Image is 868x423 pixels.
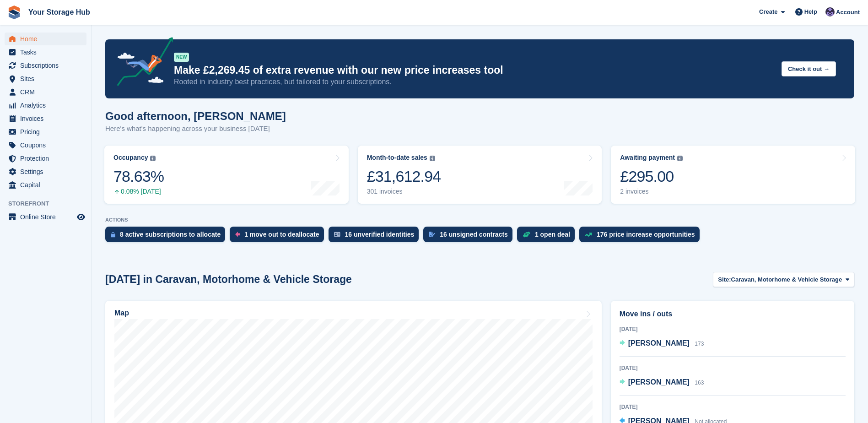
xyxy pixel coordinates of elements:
[105,124,286,134] p: Here's what's happening across your business [DATE]
[620,325,846,333] div: [DATE]
[5,179,86,191] a: menu
[358,146,602,204] a: Month-to-date sales £31,612.94 301 invoices
[111,232,115,238] img: active_subscription_to_allocate_icon-d502201f5373d7db506a760aba3b589e785aa758c864c3986d89f69b8ff3...
[782,61,836,76] button: Check it out →
[230,227,328,247] a: 1 move out to deallocate
[367,188,441,195] div: 301 invoices
[8,199,91,208] span: Storefront
[20,139,75,152] span: Coupons
[20,99,75,112] span: Analytics
[150,156,156,161] img: icon-info-grey-7440780725fd019a000dd9b08b2336e03edf1995a4989e88bcd33f0948082b44.svg
[597,231,695,238] div: 176 price increase opportunities
[25,5,94,20] a: Your Storage Hub
[713,272,854,287] button: Site: Caravan, Motorhome & Vehicle Storage
[677,156,683,161] img: icon-info-grey-7440780725fd019a000dd9b08b2336e03edf1995a4989e88bcd33f0948082b44.svg
[244,231,319,238] div: 1 move out to deallocate
[114,309,129,317] h2: Map
[5,152,86,165] a: menu
[105,273,352,286] h2: [DATE] in Caravan, Motorhome & Vehicle Storage
[695,380,704,386] span: 163
[20,125,75,138] span: Pricing
[20,59,75,72] span: Subscriptions
[113,167,164,186] div: 78.63%
[104,146,349,204] a: Occupancy 78.63% 0.08% [DATE]
[611,146,855,204] a: Awaiting payment £295.00 2 invoices
[759,7,777,16] span: Create
[429,232,435,237] img: contract_signature_icon-13c848040528278c33f63329250d36e43548de30e8caae1d1a13099fd9432cc5.svg
[235,232,240,237] img: move_outs_to_deallocate_icon-f764333ba52eb49d3ac5e1228854f67142a1ed5810a6f6cc68b1a99e826820c5.svg
[120,231,221,238] div: 8 active subscriptions to allocate
[5,86,86,98] a: menu
[367,154,427,162] div: Month-to-date sales
[20,112,75,125] span: Invoices
[695,341,704,347] span: 173
[620,364,846,372] div: [DATE]
[5,139,86,152] a: menu
[20,86,75,98] span: CRM
[20,211,75,223] span: Online Store
[620,188,683,195] div: 2 invoices
[5,112,86,125] a: menu
[5,33,86,45] a: menu
[5,72,86,85] a: menu
[620,167,683,186] div: £295.00
[620,403,846,411] div: [DATE]
[20,165,75,178] span: Settings
[345,231,415,238] div: 16 unverified identities
[329,227,424,247] a: 16 unverified identities
[105,110,286,122] h1: Good afternoon, [PERSON_NAME]
[423,227,517,247] a: 16 unsigned contracts
[20,46,75,59] span: Tasks
[5,211,86,223] a: menu
[620,338,704,350] a: [PERSON_NAME] 173
[523,231,530,238] img: deal-1b604bf984904fb50ccaf53a9ad4b4a5d6e5aea283cecdc64d6e3604feb123c2.svg
[430,156,435,161] img: icon-info-grey-7440780725fd019a000dd9b08b2336e03edf1995a4989e88bcd33f0948082b44.svg
[75,211,86,222] a: Preview store
[20,33,75,45] span: Home
[105,217,854,223] p: ACTIONS
[20,179,75,191] span: Capital
[620,377,704,389] a: [PERSON_NAME] 163
[731,275,842,284] span: Caravan, Motorhome & Vehicle Storage
[718,275,731,284] span: Site:
[20,152,75,165] span: Protection
[5,125,86,138] a: menu
[174,53,189,62] div: NEW
[628,378,690,386] span: [PERSON_NAME]
[113,188,164,195] div: 0.08% [DATE]
[620,154,675,162] div: Awaiting payment
[20,72,75,85] span: Sites
[440,231,508,238] div: 16 unsigned contracts
[5,46,86,59] a: menu
[367,167,441,186] div: £31,612.94
[5,99,86,112] a: menu
[105,227,230,247] a: 8 active subscriptions to allocate
[579,227,704,247] a: 176 price increase opportunities
[109,37,173,89] img: price-adjustments-announcement-icon-8257ccfd72463d97f412b2fc003d46551f7dbcb40ab6d574587a9cd5c0d94...
[7,5,21,19] img: stora-icon-8386f47178a22dfd0bd8f6a31ec36ba5ce8667c1dd55bd0f319d3a0aa187defe.svg
[804,7,817,16] span: Help
[5,165,86,178] a: menu
[5,59,86,72] a: menu
[585,233,592,237] img: price_increase_opportunities-93ffe204e8149a01c8c9dc8f82e8f89637d9d84a8eef4429ea346261dce0b2c0.svg
[620,309,846,320] h2: Move ins / outs
[836,8,860,17] span: Account
[113,154,148,162] div: Occupancy
[825,7,835,16] img: Liam Beddard
[535,231,570,238] div: 1 open deal
[174,77,774,87] p: Rooted in industry best practices, but tailored to your subscriptions.
[334,232,340,237] img: verify_identity-adf6edd0f0f0b5bbfe63781bf79b02c33cf7c696d77639b501bdc392416b5a36.svg
[517,227,579,247] a: 1 open deal
[174,64,774,77] p: Make £2,269.45 of extra revenue with our new price increases tool
[628,339,690,347] span: [PERSON_NAME]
